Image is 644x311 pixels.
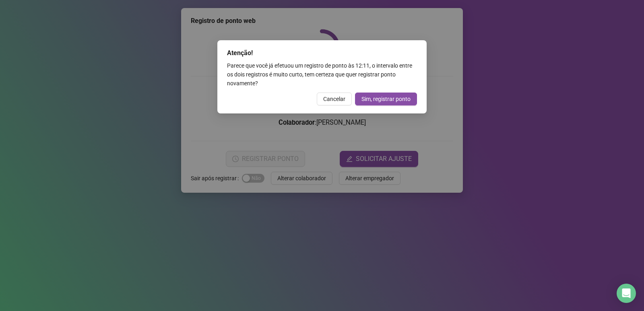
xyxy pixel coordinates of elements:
div: Open Intercom Messenger [617,284,636,303]
div: Parece que você já efetuou um registro de ponto às 12:11 , o intervalo entre os dois registros é ... [227,61,417,88]
button: Sim, registrar ponto [355,93,417,105]
button: Cancelar [317,93,352,105]
span: Cancelar [323,95,345,103]
div: Atenção! [227,48,417,58]
span: Sim, registrar ponto [361,95,411,103]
